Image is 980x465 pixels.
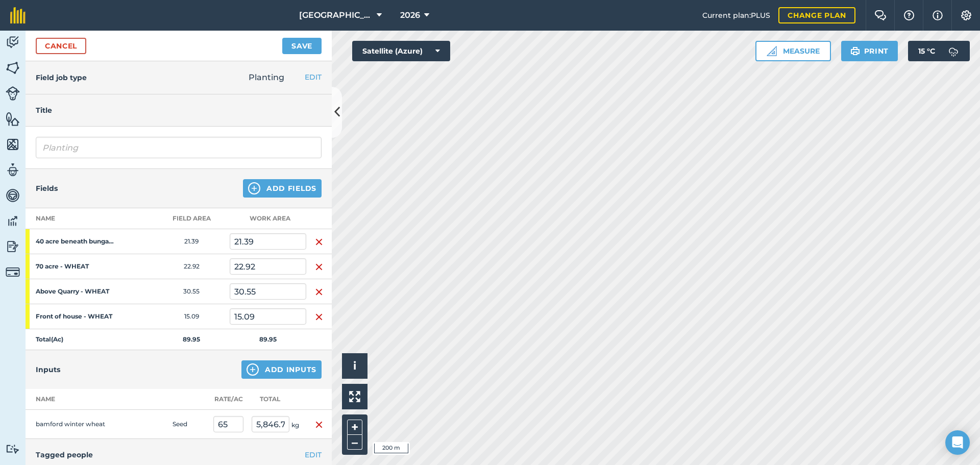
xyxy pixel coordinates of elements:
th: Name [26,208,153,229]
button: Satellite (Azure) [352,41,450,61]
button: Save [282,38,322,54]
img: Four arrows, one pointing top left, one top right, one bottom right and the last bottom left [349,391,360,402]
button: i [342,353,367,379]
span: [GEOGRAPHIC_DATA] [299,9,373,21]
img: Two speech bubbles overlapping with the left bubble in the forefront [874,10,887,20]
button: Print [841,41,898,61]
img: svg+xml;base64,PD94bWwgdmVyc2lvbj0iMS4wIiBlbmNvZGluZz0idXRmLTgiPz4KPCEtLSBHZW5lcmF0b3I6IEFkb2JlIE... [6,265,20,279]
strong: 40 acre beneath bungalow - WHEAT [36,237,115,246]
strong: 70 acre - WHEAT [36,262,115,271]
img: svg+xml;base64,PD94bWwgdmVyc2lvbj0iMS4wIiBlbmNvZGluZz0idXRmLTgiPz4KPCEtLSBHZW5lcmF0b3I6IEFkb2JlIE... [6,188,20,203]
h4: Title [36,105,322,116]
img: svg+xml;base64,PD94bWwgdmVyc2lvbj0iMS4wIiBlbmNvZGluZz0idXRmLTgiPz4KPCEtLSBHZW5lcmF0b3I6IEFkb2JlIE... [6,86,20,101]
button: Measure [755,41,831,61]
img: svg+xml;base64,PHN2ZyB4bWxucz0iaHR0cDovL3d3dy53My5vcmcvMjAwMC9zdmciIHdpZHRoPSIxNCIgaGVpZ2h0PSIyNC... [248,182,260,194]
img: svg+xml;base64,PD94bWwgdmVyc2lvbj0iMS4wIiBlbmNvZGluZz0idXRmLTgiPz4KPCEtLSBHZW5lcmF0b3I6IEFkb2JlIE... [6,213,20,229]
img: svg+xml;base64,PHN2ZyB4bWxucz0iaHR0cDovL3d3dy53My5vcmcvMjAwMC9zdmciIHdpZHRoPSIxNiIgaGVpZ2h0PSIyNC... [315,286,323,298]
strong: Front of house - WHEAT [36,312,115,321]
button: 15 °C [908,41,970,61]
td: 21.39 [153,229,230,254]
img: Ruler icon [767,46,777,56]
img: svg+xml;base64,PD94bWwgdmVyc2lvbj0iMS4wIiBlbmNvZGluZz0idXRmLTgiPz4KPCEtLSBHZW5lcmF0b3I6IEFkb2JlIE... [6,239,20,254]
span: 15 ° C [918,41,935,61]
img: svg+xml;base64,PD94bWwgdmVyc2lvbj0iMS4wIiBlbmNvZGluZz0idXRmLTgiPz4KPCEtLSBHZW5lcmF0b3I6IEFkb2JlIE... [943,41,964,61]
img: svg+xml;base64,PHN2ZyB4bWxucz0iaHR0cDovL3d3dy53My5vcmcvMjAwMC9zdmciIHdpZHRoPSIxNiIgaGVpZ2h0PSIyNC... [315,261,323,273]
td: kg [248,410,306,439]
img: svg+xml;base64,PHN2ZyB4bWxucz0iaHR0cDovL3d3dy53My5vcmcvMjAwMC9zdmciIHdpZHRoPSIxNyIgaGVpZ2h0PSIxNy... [933,9,943,21]
span: 2026 [400,9,420,21]
img: svg+xml;base64,PD94bWwgdmVyc2lvbj0iMS4wIiBlbmNvZGluZz0idXRmLTgiPz4KPCEtLSBHZW5lcmF0b3I6IEFkb2JlIE... [6,444,20,454]
strong: Total ( Ac ) [36,335,63,343]
td: Seed [168,410,209,439]
button: EDIT [305,71,322,83]
th: Rate/ Ac [209,389,248,410]
a: Change plan [778,7,855,23]
button: EDIT [305,449,322,460]
img: svg+xml;base64,PD94bWwgdmVyc2lvbj0iMS4wIiBlbmNvZGluZz0idXRmLTgiPz4KPCEtLSBHZW5lcmF0b3I6IEFkb2JlIE... [6,162,20,178]
th: Field Area [153,208,230,229]
td: bamford winter wheat [26,410,128,439]
img: A question mark icon [903,10,915,20]
strong: 89.95 [259,335,277,343]
strong: 89.95 [183,335,200,343]
button: – [347,435,362,450]
img: svg+xml;base64,PHN2ZyB4bWxucz0iaHR0cDovL3d3dy53My5vcmcvMjAwMC9zdmciIHdpZHRoPSI1NiIgaGVpZ2h0PSI2MC... [6,60,20,76]
img: svg+xml;base64,PHN2ZyB4bWxucz0iaHR0cDovL3d3dy53My5vcmcvMjAwMC9zdmciIHdpZHRoPSIxNiIgaGVpZ2h0PSIyNC... [315,236,323,248]
span: i [353,359,356,372]
img: svg+xml;base64,PHN2ZyB4bWxucz0iaHR0cDovL3d3dy53My5vcmcvMjAwMC9zdmciIHdpZHRoPSI1NiIgaGVpZ2h0PSI2MC... [6,111,20,127]
td: 15.09 [153,304,230,329]
button: Add Inputs [241,360,322,379]
img: svg+xml;base64,PHN2ZyB4bWxucz0iaHR0cDovL3d3dy53My5vcmcvMjAwMC9zdmciIHdpZHRoPSI1NiIgaGVpZ2h0PSI2MC... [6,137,20,152]
img: svg+xml;base64,PHN2ZyB4bWxucz0iaHR0cDovL3d3dy53My5vcmcvMjAwMC9zdmciIHdpZHRoPSIxNiIgaGVpZ2h0PSIyNC... [315,419,323,431]
button: + [347,420,362,435]
th: Work area [230,208,306,229]
td: 30.55 [153,279,230,304]
img: fieldmargin Logo [10,7,26,23]
span: Current plan : PLUS [702,10,770,21]
input: What needs doing? [36,137,322,158]
h4: Inputs [36,364,60,375]
h4: Tagged people [36,449,322,460]
td: 22.92 [153,254,230,279]
th: Name [26,389,128,410]
img: svg+xml;base64,PD94bWwgdmVyc2lvbj0iMS4wIiBlbmNvZGluZz0idXRmLTgiPz4KPCEtLSBHZW5lcmF0b3I6IEFkb2JlIE... [6,35,20,50]
div: Open Intercom Messenger [945,430,970,455]
img: svg+xml;base64,PHN2ZyB4bWxucz0iaHR0cDovL3d3dy53My5vcmcvMjAwMC9zdmciIHdpZHRoPSIxNiIgaGVpZ2h0PSIyNC... [315,311,323,323]
span: Planting [249,72,284,82]
h4: Field job type [36,72,87,83]
button: Add Fields [243,179,322,198]
img: A cog icon [960,10,972,20]
a: Cancel [36,38,86,54]
h4: Fields [36,183,58,194]
img: svg+xml;base64,PHN2ZyB4bWxucz0iaHR0cDovL3d3dy53My5vcmcvMjAwMC9zdmciIHdpZHRoPSIxNCIgaGVpZ2h0PSIyNC... [247,363,259,376]
strong: Above Quarry - WHEAT [36,287,115,296]
img: svg+xml;base64,PHN2ZyB4bWxucz0iaHR0cDovL3d3dy53My5vcmcvMjAwMC9zdmciIHdpZHRoPSIxOSIgaGVpZ2h0PSIyNC... [850,45,860,57]
th: Total [248,389,306,410]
